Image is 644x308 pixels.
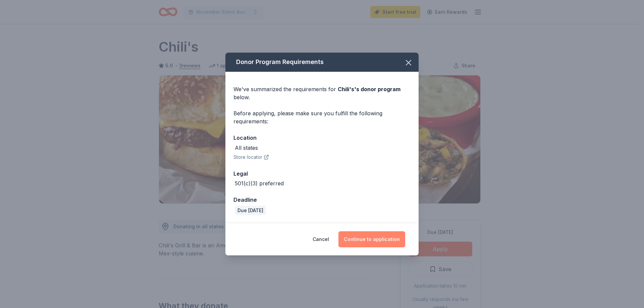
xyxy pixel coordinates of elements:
button: Continue to application [338,231,405,247]
div: All states [235,144,258,152]
span: Chili's 's donor program [338,86,400,93]
div: Location [233,133,411,142]
button: Cancel [313,231,329,247]
div: We've summarized the requirements for below. [233,85,411,101]
button: Store locator [233,153,269,161]
div: Donor Program Requirements [225,53,419,72]
div: Due [DATE] [235,206,266,215]
div: Before applying, please make sure you fulfill the following requirements: [233,109,411,125]
div: Legal [233,169,411,178]
div: Deadline [233,195,411,204]
div: 501(c)(3) preferred [235,179,284,187]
